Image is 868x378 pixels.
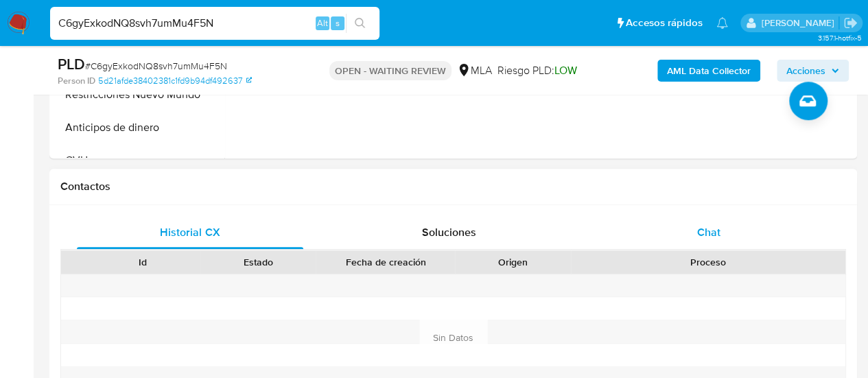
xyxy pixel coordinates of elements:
span: LOW [554,62,577,78]
div: MLA [457,63,492,78]
p: OPEN - WAITING REVIEW [329,61,451,80]
span: Accesos rápidos [626,16,703,30]
button: search-icon [346,14,374,33]
span: Soluciones [422,224,476,240]
span: Alt [317,16,328,29]
span: Historial CX [160,224,220,240]
span: 3.157.1-hotfix-5 [817,32,861,43]
div: Estado [210,255,306,269]
span: # C6gyExkodNQ8svh7umMu4F5N [85,59,227,73]
b: PLD [58,53,85,75]
div: Proceso [580,255,836,269]
button: CVU [53,144,224,177]
a: Salir [843,16,858,30]
div: Id [95,255,191,269]
button: AML Data Collector [657,60,760,82]
div: Fecha de creación [325,255,445,269]
span: s [336,16,340,29]
a: 5d21afde38402381c1fd9b94df492637 [98,75,252,87]
input: Buscar usuario o caso... [50,14,379,32]
span: Chat [697,224,720,240]
span: Acciones [786,60,825,82]
div: Origen [465,255,561,269]
button: Acciones [777,60,849,82]
a: Notificaciones [716,17,728,29]
h1: Contactos [60,180,846,193]
button: Anticipos de dinero [53,111,224,144]
b: Person ID [58,75,95,87]
p: gabriela.sanchez@mercadolibre.com [761,16,838,29]
span: Riesgo PLD: [497,63,577,78]
b: AML Data Collector [667,60,751,82]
